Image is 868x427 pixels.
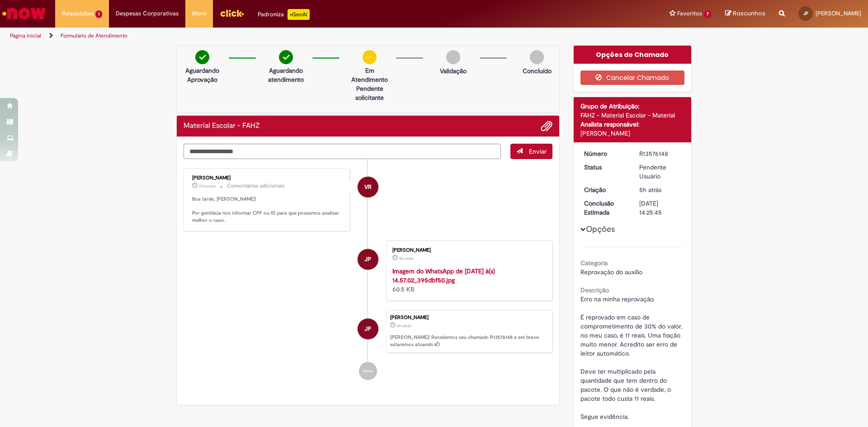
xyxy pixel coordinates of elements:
[288,9,310,20] p: +GenAi
[580,286,609,294] b: Descrição
[440,66,467,75] p: Validação
[180,66,224,84] p: Aguardando Aprovação
[397,323,411,328] time: 29/09/2025 11:25:40
[677,9,702,18] span: Favoritos
[580,259,608,267] b: Categoria
[10,32,41,39] a: Página inicial
[803,10,808,16] span: JP
[227,182,285,190] small: Comentários adicionais
[184,310,552,353] li: Joao Poffo
[574,46,692,64] div: Opções do Chamado
[61,32,127,39] a: Formulário de Atendimento
[580,120,685,129] div: Analista responsável:
[392,267,543,294] div: 60.5 KB
[392,267,495,284] a: Imagem do WhatsApp de [DATE] à(s) 14.57.02_395dbf50.jpg
[62,9,94,18] span: Requisições
[184,122,260,130] h2: Material Escolar - FAHZ Histórico de tíquete
[639,149,681,158] div: R13576148
[399,256,414,261] span: 5h atrás
[541,120,552,132] button: Adicionar anexos
[390,315,547,320] div: [PERSON_NAME]
[258,9,310,20] div: Padroniza
[390,334,547,348] p: [PERSON_NAME]! Recebemos seu chamado R13576148 e em breve estaremos atuando.
[184,144,501,159] textarea: Digite sua mensagem aqui...
[816,9,861,17] span: [PERSON_NAME]
[580,111,685,120] div: FAHZ - Material Escolar - Material
[264,66,308,84] p: Aguardando atendimento
[199,183,216,189] span: 17m atrás
[580,102,685,111] div: Grupo de Atribuição:
[348,84,392,102] p: Pendente solicitante
[220,6,244,20] img: click_logo_yellow_360x200.png
[577,149,633,158] dt: Número
[510,144,552,159] button: Enviar
[199,183,216,189] time: 29/09/2025 16:32:28
[639,186,661,194] span: 5h atrás
[725,9,765,18] a: Rascunhos
[364,176,372,198] span: VR
[95,10,102,18] span: 1
[392,248,543,253] div: [PERSON_NAME]
[580,295,684,421] span: Erro na minha reprovação. É reprovado em caso de comprometimento de 30% do valor, no meu caso, é ...
[639,186,661,194] time: 29/09/2025 11:25:40
[363,50,377,64] img: circle-minus.png
[358,177,378,197] div: Vitoria Ramalho
[577,163,633,172] dt: Status
[7,28,572,44] ul: Trilhas de página
[1,5,47,23] img: ServiceNow
[577,185,633,194] dt: Criação
[577,199,633,217] dt: Conclusão Estimada
[116,9,179,18] span: Despesas Corporativas
[192,196,343,224] p: Boa tarde, [PERSON_NAME]! Por gentileza nos informar CPF ou ID para que possamos analisar melhor ...
[364,249,371,270] span: JP
[580,268,642,276] span: Reprovação do auxílio
[192,9,206,18] span: More
[397,323,411,328] span: 5h atrás
[358,319,378,339] div: Joao Poffo
[184,159,552,389] ul: Histórico de tíquete
[358,249,378,270] div: Joao Poffo
[733,9,765,18] span: Rascunhos
[399,256,414,261] time: 29/09/2025 11:25:02
[580,70,685,85] button: Cancelar Chamado
[639,163,681,181] div: Pendente Usuário
[348,66,392,84] p: Em Atendimento
[704,10,712,18] span: 7
[639,199,681,217] div: [DATE] 14:25:45
[364,318,371,340] span: JP
[192,175,343,181] div: [PERSON_NAME]
[523,66,552,75] p: Concluído
[279,50,293,64] img: check-circle-green.png
[639,185,681,194] div: 29/09/2025 11:25:40
[529,147,547,155] span: Enviar
[446,50,460,64] img: img-circle-grey.png
[530,50,544,64] img: img-circle-grey.png
[580,129,685,138] div: [PERSON_NAME]
[195,50,209,64] img: check-circle-green.png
